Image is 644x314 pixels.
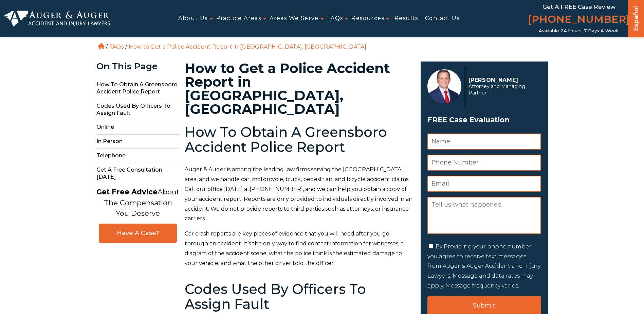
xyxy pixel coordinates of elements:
[427,176,541,192] input: Email
[185,166,412,222] span: Auger & Auger is among the leading law firms serving the [GEOGRAPHIC_DATA] area, and we handle ca...
[127,43,368,50] li: How to Get a Police Accident Report in [GEOGRAPHIC_DATA], [GEOGRAPHIC_DATA]
[96,120,180,135] span: Online
[185,62,412,116] h1: How to Get a Police Accident Report in [GEOGRAPHIC_DATA], [GEOGRAPHIC_DATA]
[427,243,540,289] label: By Providing your phone number, you agree to receive text messages from Auger & Auger Accident an...
[185,230,404,266] span: Car crash reports are key pieces of evidence that you will need after you go through an accident....
[425,11,460,26] a: Contact Us
[539,28,619,34] span: Available 24 Hours, 7 Days a Week
[96,99,180,121] span: Codes Used By Officers to Assign Fault
[427,155,541,171] input: Phone Number
[468,83,537,96] span: Attorney and Managing Partner
[427,114,541,126] span: FREE Case Evaluation
[96,62,180,71] div: On This Page
[96,149,180,163] span: Telephone
[96,78,180,99] span: How to Obtain a Greensboro Accident Police Report
[216,11,261,26] a: Practice Areas
[96,163,180,184] span: Get a Free Consultation [DATE]
[270,11,319,26] a: Areas We Serve
[178,11,207,26] a: About Us
[98,43,104,49] a: Home
[106,229,170,237] span: Have A Case?
[327,11,343,26] a: FAQs
[528,12,630,28] a: [PHONE_NUMBER]
[96,187,179,219] p: About The Compensation You Deserve
[185,124,387,155] b: How To Obtain A Greensboro Accident Police Report
[427,69,461,103] img: Herbert Auger
[351,11,384,26] a: Resources
[427,134,541,150] input: Name
[542,3,615,10] span: Get a FREE Case Review
[96,135,180,149] span: In Person
[96,188,158,196] strong: Get Free Advice
[250,186,303,192] span: [PHONE_NUMBER]
[4,11,110,27] img: Auger & Auger Accident and Injury Lawyers Logo
[468,77,537,83] p: [PERSON_NAME]
[109,43,124,50] a: FAQs
[99,224,177,243] a: Have A Case?
[394,11,418,26] a: Results
[185,281,366,312] b: Codes Used By Officers To Assign Fault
